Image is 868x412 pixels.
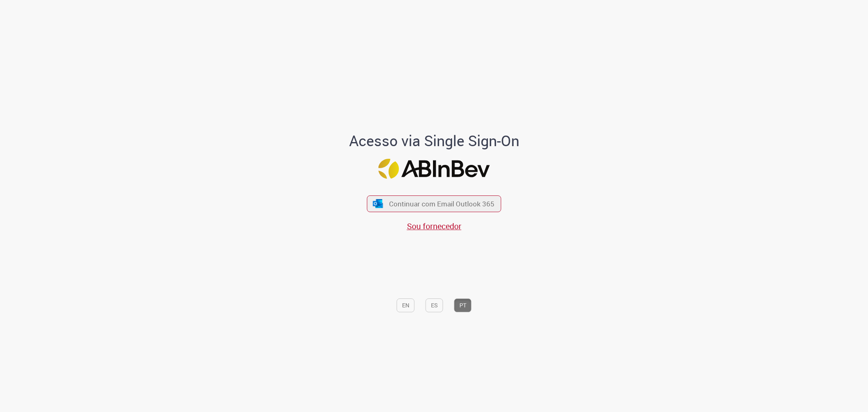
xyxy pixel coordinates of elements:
button: ícone Azure/Microsoft 360 Continuar com Email Outlook 365 [367,195,501,212]
img: ícone Azure/Microsoft 360 [372,199,383,208]
h1: Acesso via Single Sign-On [321,133,547,149]
button: PT [454,298,472,312]
button: EN [397,298,415,312]
span: Continuar com Email Outlook 365 [389,199,494,208]
a: Sou fornecedor [407,221,461,232]
button: ES [426,298,443,312]
img: Logo ABInBev [378,159,490,179]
